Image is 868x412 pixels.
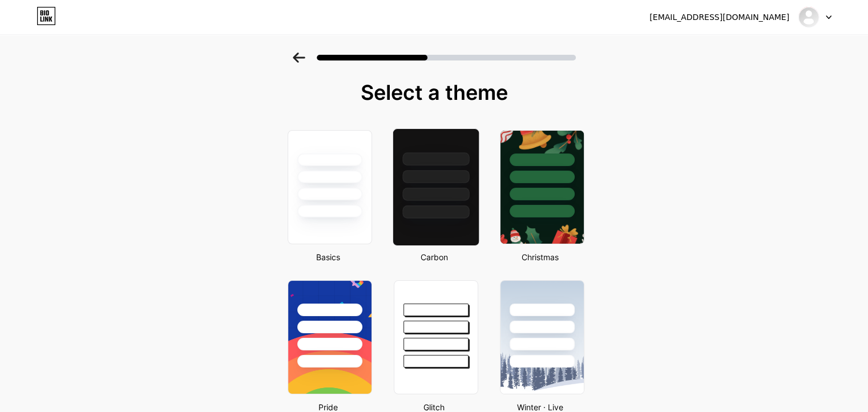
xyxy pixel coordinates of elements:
div: Select a theme [283,81,586,104]
div: Basics [284,251,372,263]
div: [EMAIL_ADDRESS][DOMAIN_NAME] [649,11,789,23]
div: Carbon [390,251,478,263]
img: hindimatraorg [798,6,819,28]
div: Christmas [496,251,584,263]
